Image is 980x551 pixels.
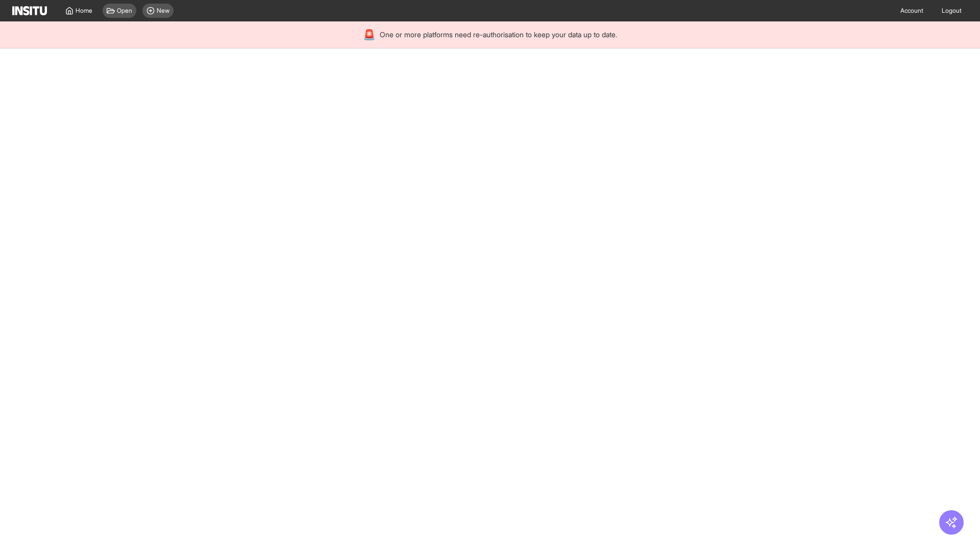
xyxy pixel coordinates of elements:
[157,7,169,15] span: New
[380,30,617,40] span: One or more platforms need re-authorisation to keep your data up to date.
[117,7,132,15] span: Open
[363,28,376,42] div: 🚨
[12,6,47,15] img: Logo
[76,7,92,15] span: Home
